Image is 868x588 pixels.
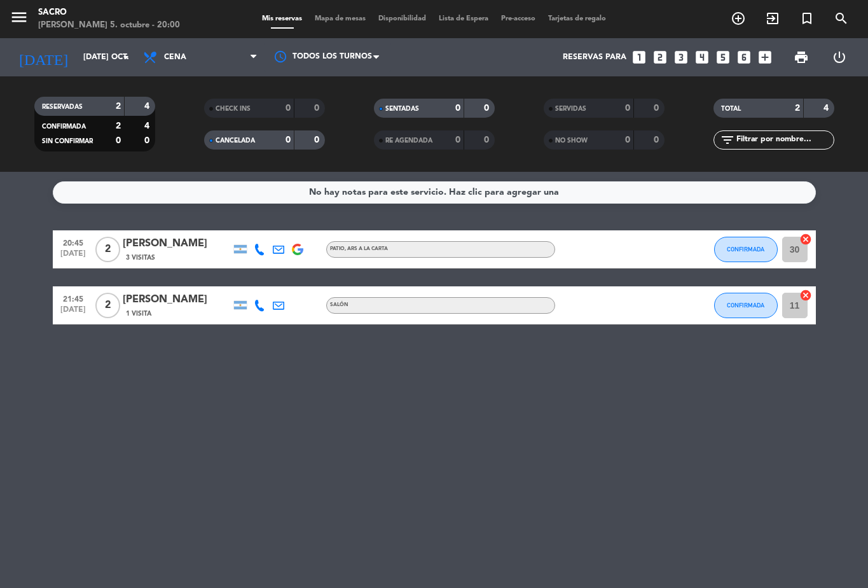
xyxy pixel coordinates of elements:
[727,302,764,309] span: CONFIRMADA
[10,8,29,27] i: menu
[116,102,121,111] strong: 2
[309,185,559,200] div: No hay notas para este servicio. Haz clic para agregar una
[755,8,790,29] span: WALK IN
[118,50,134,65] i: arrow_drop_down
[715,49,731,66] i: looks_5
[631,49,647,66] i: looks_one
[164,53,186,62] span: Cena
[720,132,735,148] i: filter_list
[10,8,29,31] button: menu
[95,237,120,262] span: 2
[673,49,689,66] i: looks_3
[57,235,89,249] span: 20:45
[727,246,764,253] span: CONFIRMADA
[823,104,831,113] strong: 4
[555,106,586,112] span: SERVIDAS
[385,106,419,112] span: SENTADAS
[292,244,303,255] img: google-logo.png
[216,106,251,112] span: CHECK INS
[144,122,152,130] strong: 4
[654,104,661,113] strong: 0
[625,136,630,144] strong: 0
[731,11,746,26] i: add_circle_outline
[757,49,773,66] i: add_box
[794,50,809,65] span: print
[372,15,432,22] span: Disponibilidad
[652,49,668,66] i: looks_two
[286,104,291,113] strong: 0
[10,43,77,71] i: [DATE]
[795,104,800,113] strong: 2
[42,104,83,110] span: RESERVADAS
[216,137,255,144] span: CANCELADA
[123,235,231,252] div: [PERSON_NAME]
[834,11,849,26] i: search
[799,233,812,246] i: cancel
[144,136,152,145] strong: 0
[799,289,812,302] i: cancel
[345,246,388,251] span: , ARS A LA CARTA
[57,249,89,264] span: [DATE]
[116,136,121,145] strong: 0
[314,136,322,144] strong: 0
[57,291,89,305] span: 21:45
[484,104,492,113] strong: 0
[42,138,93,144] span: SIN CONFIRMAR
[820,38,858,76] div: LOG OUT
[790,8,824,29] span: Reserva especial
[799,11,815,26] i: turned_in_not
[95,293,120,318] span: 2
[765,11,780,26] i: exit_to_app
[308,15,372,22] span: Mapa de mesas
[42,123,86,130] span: CONFIRMADA
[256,15,308,22] span: Mis reservas
[555,137,588,144] span: NO SHOW
[495,15,542,22] span: Pre-acceso
[654,136,661,144] strong: 0
[721,106,741,112] span: TOTAL
[455,104,460,113] strong: 0
[542,15,612,22] span: Tarjetas de regalo
[694,49,710,66] i: looks_4
[832,50,847,65] i: power_settings_new
[721,8,755,29] span: RESERVAR MESA
[126,309,151,319] span: 1 Visita
[314,104,322,113] strong: 0
[625,104,630,113] strong: 0
[432,15,495,22] span: Lista de Espera
[714,293,778,318] button: CONFIRMADA
[123,291,231,308] div: [PERSON_NAME]
[714,237,778,262] button: CONFIRMADA
[57,305,89,320] span: [DATE]
[385,137,432,144] span: RE AGENDADA
[735,133,834,147] input: Filtrar por nombre...
[286,136,291,144] strong: 0
[736,49,752,66] i: looks_6
[330,302,348,307] span: SALÓN
[484,136,492,144] strong: 0
[116,122,121,130] strong: 2
[455,136,460,144] strong: 0
[563,53,626,62] span: Reservas para
[38,19,180,32] div: [PERSON_NAME] 5. octubre - 20:00
[38,6,180,19] div: Sacro
[330,246,388,251] span: PATIO
[126,253,155,263] span: 3 Visitas
[144,102,152,111] strong: 4
[824,8,858,29] span: BUSCAR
